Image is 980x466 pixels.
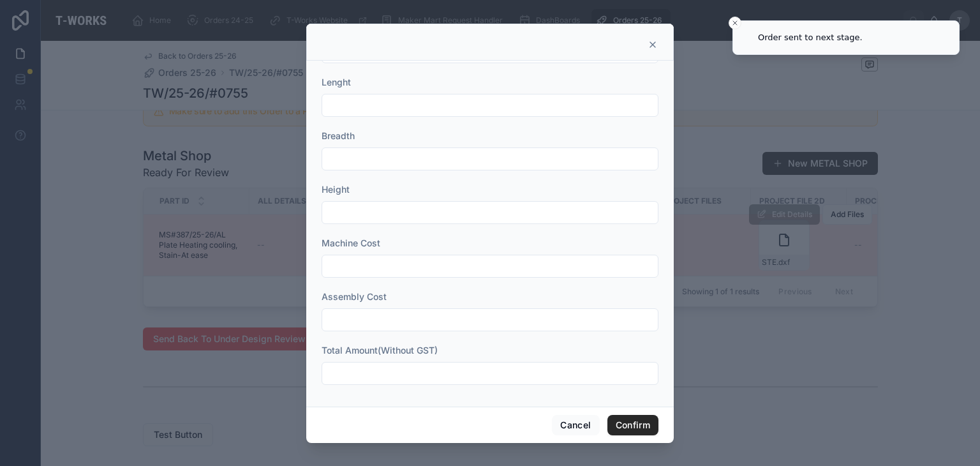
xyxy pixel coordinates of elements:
button: Cancel [552,415,599,435]
span: Breadth [322,130,355,141]
span: Lenght [322,77,351,87]
span: Total Amount(Without GST) [322,345,438,356]
button: Close toast [729,17,741,29]
span: Assembly Cost [322,291,387,302]
div: Order sent to next stage. [758,31,863,44]
button: Confirm [607,415,658,435]
span: Machine Cost [322,237,380,248]
span: Height [322,184,350,195]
